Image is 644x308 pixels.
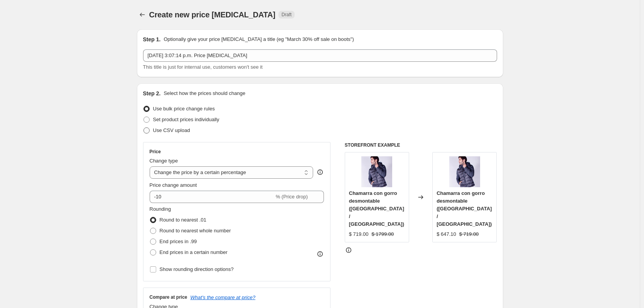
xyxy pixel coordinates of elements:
[150,149,161,155] h3: Price
[437,230,456,238] div: $ 647.10
[150,182,197,188] span: Price change amount
[160,249,228,255] span: End prices in a certain number
[137,9,148,20] button: Price change jobs
[160,217,206,223] span: Round to nearest .01
[164,36,354,43] p: Optionally give your price [MEDICAL_DATA] a title (eg "March 30% off sale on boots")
[459,230,479,238] strike: $ 719.00
[316,168,324,176] div: help
[449,156,480,187] img: T54095_OXFORD_E_80x.jpg
[153,127,190,133] span: Use CSV upload
[150,158,178,164] span: Change type
[150,206,171,212] span: Rounding
[153,106,215,112] span: Use bulk price change rules
[437,190,492,227] span: Chamarra con gorro desmontable ([GEOGRAPHIC_DATA] / [GEOGRAPHIC_DATA])
[153,117,219,122] span: Set product prices individually
[160,228,231,234] span: Round to nearest whole number
[143,64,263,70] span: This title is just for internal use, customers won't see it
[191,294,256,300] button: What's the compare at price?
[276,194,308,200] span: % (Price drop)
[160,239,197,244] span: End prices in .99
[349,190,404,227] span: Chamarra con gorro desmontable ([GEOGRAPHIC_DATA] / [GEOGRAPHIC_DATA])
[164,90,245,97] p: Select how the prices should change
[149,10,276,19] span: Create new price [MEDICAL_DATA]
[143,36,161,43] h2: Step 1.
[371,230,394,238] strike: $ 1799.00
[345,142,497,148] h6: STOREFRONT EXAMPLE
[150,294,187,300] h3: Compare at price
[160,266,234,272] span: Show rounding direction options?
[150,191,274,203] input: -15
[361,156,392,187] img: T54095_OXFORD_E_80x.jpg
[143,49,497,62] input: 30% off holiday sale
[143,90,161,97] h2: Step 2.
[282,12,292,18] span: Draft
[349,230,369,238] div: $ 719.00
